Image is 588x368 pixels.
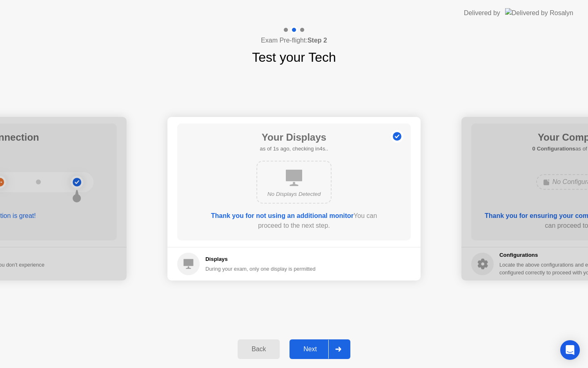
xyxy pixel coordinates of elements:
[211,212,354,219] b: Thank you for not using an additional monitor
[560,340,580,360] div: Open Intercom Messenger
[260,145,328,153] h5: as of 1s ago, checking in4s..
[238,339,280,359] button: Back
[260,130,328,145] h1: Your Displays
[261,36,327,45] h4: Exam Pre-flight:
[264,190,324,198] div: No Displays Detected
[292,346,328,353] div: Next
[205,255,316,263] h5: Displays
[307,37,327,44] b: Step 2
[464,8,500,18] div: Delivered by
[240,346,277,353] div: Back
[205,265,316,273] div: During your exam, only one display is permitted
[252,47,336,67] h1: Test your Tech
[200,211,388,231] div: You can proceed to the next step.
[505,8,573,18] img: Delivered by Rosalyn
[290,339,350,359] button: Next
